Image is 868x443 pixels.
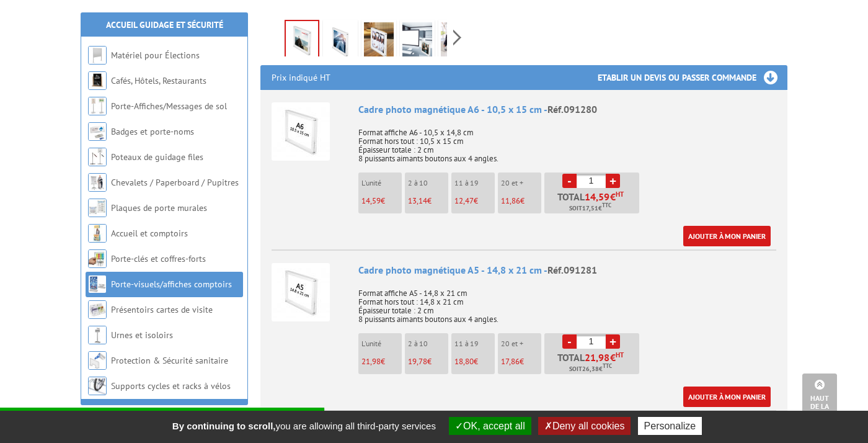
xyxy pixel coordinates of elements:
span: 14,59 [585,192,610,202]
img: porte_visuels_comptoirs_091280_1.jpg [286,21,318,60]
span: 21,98 [585,352,610,362]
img: Chevalets / Paperboard / Pupitres [88,173,107,192]
button: Personalize (modal window) [638,417,702,435]
p: € [408,197,448,205]
span: € [610,352,616,362]
a: Chevalets / Paperboard / Pupitres [111,177,239,188]
p: Prix indiqué HT [272,65,330,90]
p: € [501,357,541,366]
a: Ajouter à mon panier [683,226,771,246]
a: Porte-clés et coffres-forts [111,253,206,264]
img: Cafés, Hôtels, Restaurants [88,71,107,90]
a: Poteaux de guidage files [111,151,203,163]
span: 11,86 [501,195,520,206]
img: Accueil et comptoirs [88,224,107,243]
p: € [361,197,402,205]
sup: HT [616,190,624,199]
a: Porte-visuels/affiches comptoirs [111,279,232,290]
span: Soit € [569,204,611,213]
span: 17,51 [582,204,598,213]
a: Matériel pour Élections [111,50,200,61]
p: € [501,197,541,205]
img: Cadre photo magnétique A5 - 14,8 x 21 cm [272,263,330,321]
button: Deny all cookies [538,417,631,435]
a: Supports cycles et racks à vélos [111,380,231,392]
a: Cafés, Hôtels, Restaurants [111,75,206,86]
p: 2 à 10 [408,339,448,348]
span: 13,14 [408,195,427,206]
img: Présentoirs cartes de visite [88,300,107,319]
a: - [562,334,577,349]
span: 21,98 [361,356,381,367]
p: Format affiche A6 - 10,5 x 14,8 cm Format hors tout : 10,5 x 15 cm Épaisseur totale : 2 cm 8 puis... [358,120,776,163]
span: 26,38 [582,364,599,374]
img: Urnes et isoloirs [88,326,107,344]
span: Soit € [569,364,612,374]
img: porte_visuels_comptoirs_091280_5.jpg [441,22,471,61]
p: Format affiche A5 - 14,8 x 21 cm Format hors tout : 14,8 x 21 cm Épaisseur totale : 2 cm 8 puissa... [358,280,776,324]
span: € [610,192,616,202]
a: Plaques de porte murales [111,202,207,213]
p: 11 à 19 [454,179,495,187]
a: + [606,334,620,349]
p: Total [547,192,639,213]
span: 18,80 [454,356,474,367]
img: Cadre photo magnétique A6 - 10,5 x 15 cm [272,102,330,161]
strong: By continuing to scroll, [172,421,276,431]
p: 11 à 19 [454,339,495,348]
a: + [606,174,620,188]
p: € [408,357,448,366]
p: 20 et + [501,339,541,348]
img: Porte-clés et coffres-forts [88,249,107,268]
a: Urnes et isoloirs [111,329,173,341]
span: Next [451,27,463,48]
span: 12,47 [454,195,474,206]
p: € [361,357,402,366]
sup: HT [616,351,624,359]
img: Matériel pour Élections [88,46,107,65]
a: Porte-Affiches/Messages de sol [111,101,227,112]
p: € [454,357,495,366]
img: Supports cycles et racks à vélos [88,377,107,395]
img: porte_visuels_comptoirs_091280_2.jpg [325,22,355,61]
span: you are allowing all third-party services [166,421,442,431]
sup: TTC [602,202,611,208]
a: Badges et porte-noms [111,126,194,137]
a: - [562,174,577,188]
p: 20 et + [501,179,541,187]
img: Poteaux de guidage files [88,148,107,166]
a: Protection & Sécurité sanitaire [111,355,228,366]
a: Présentoirs cartes de visite [111,304,213,315]
span: 17,86 [501,356,520,367]
p: Total [547,352,639,374]
h3: Etablir un devis ou passer commande [598,65,787,90]
img: Protection & Sécurité sanitaire [88,351,107,370]
div: Cadre photo magnétique A6 - 10,5 x 15 cm - [358,102,776,117]
p: 2 à 10 [408,179,448,187]
a: Accueil Guidage et Sécurité [106,19,223,30]
img: Porte-visuels/affiches comptoirs [88,275,107,293]
img: porte_visuels_comptoirs_091280_3.jpg [364,22,394,61]
span: Réf.091280 [547,103,597,115]
span: 19,78 [408,356,427,367]
img: Badges et porte-noms [88,122,107,141]
p: L'unité [361,339,402,348]
a: Accueil et comptoirs [111,228,188,239]
a: Ajouter à mon panier [683,387,771,407]
img: porte_visuels_comptoirs_091280_4.jpg [402,22,432,61]
img: Plaques de porte murales [88,199,107,217]
a: Haut de la page [802,374,837,424]
div: Cadre photo magnétique A5 - 14,8 x 21 cm - [358,263,776,277]
sup: TTC [603,362,612,369]
p: € [454,197,495,205]
img: Porte-Affiches/Messages de sol [88,97,107,115]
button: OK, accept all [449,417,531,435]
p: L'unité [361,179,402,187]
span: 14,59 [361,195,381,206]
span: Réf.091281 [547,264,597,276]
